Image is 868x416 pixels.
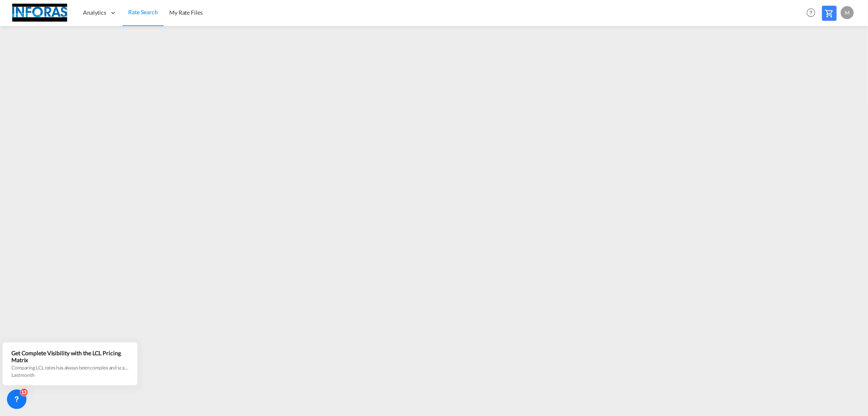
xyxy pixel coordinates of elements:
div: M [841,6,854,19]
span: Analytics [83,9,106,17]
img: eff75c7098ee11eeb65dd1c63e392380.jpg [12,4,67,22]
span: Rate Search [128,9,158,15]
span: My Rate Files [169,9,203,16]
span: Help [804,6,818,20]
div: Help [804,6,822,20]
